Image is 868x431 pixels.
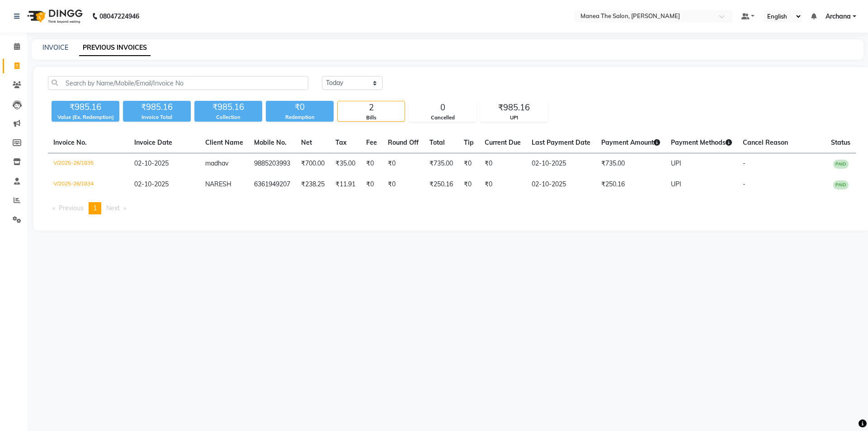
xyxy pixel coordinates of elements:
[481,114,547,122] div: UPI
[596,174,665,195] td: ₹250.16
[671,159,681,167] span: UPI
[205,159,228,167] span: madhav
[52,101,119,114] div: ₹985.16
[301,138,312,147] span: Net
[338,114,405,122] div: Bills
[479,153,526,175] td: ₹0
[123,101,191,114] div: ₹985.16
[833,160,849,169] span: PAID
[532,138,590,147] span: Last Payment Date
[79,40,151,56] a: PREVIOUS INVOICES
[52,114,119,121] div: Value (Ex. Redemption)
[526,153,596,175] td: 02-10-2025
[53,138,87,147] span: Invoice No.
[424,174,458,195] td: ₹250.16
[601,138,660,147] span: Payment Amount
[205,138,243,147] span: Client Name
[296,153,330,175] td: ₹700.00
[429,138,445,147] span: Total
[826,12,851,21] span: Archana
[366,138,377,147] span: Fee
[134,180,169,188] span: 02-10-2025
[743,180,745,188] span: -
[464,138,474,147] span: Tip
[48,76,308,90] input: Search by Name/Mobile/Email/Invoice No
[596,153,665,175] td: ₹735.00
[205,180,231,188] span: NARESH
[106,204,120,212] span: Next
[123,114,191,121] div: Invoice Total
[335,138,347,147] span: Tax
[134,138,172,147] span: Invoice Date
[388,138,419,147] span: Round Off
[330,174,361,195] td: ₹11.91
[743,138,788,147] span: Cancel Reason
[266,101,334,114] div: ₹0
[249,174,296,195] td: 6361949207
[671,138,732,147] span: Payment Methods
[409,114,476,122] div: Cancelled
[409,101,476,114] div: 0
[833,180,849,189] span: PAID
[458,153,479,175] td: ₹0
[526,174,596,195] td: 02-10-2025
[485,138,521,147] span: Current Due
[266,114,334,121] div: Redemption
[48,202,856,214] nav: Pagination
[194,114,262,121] div: Collection
[249,153,296,175] td: 9885203993
[338,101,405,114] div: 2
[458,174,479,195] td: ₹0
[23,4,85,29] img: logo
[194,101,262,114] div: ₹985.16
[48,153,129,175] td: V/2025-26/1835
[330,153,361,175] td: ₹35.00
[59,204,84,212] span: Previous
[99,4,139,29] b: 08047224946
[382,153,424,175] td: ₹0
[254,138,287,147] span: Mobile No.
[361,153,382,175] td: ₹0
[361,174,382,195] td: ₹0
[479,174,526,195] td: ₹0
[743,159,745,167] span: -
[134,159,169,167] span: 02-10-2025
[42,43,68,52] a: INVOICE
[48,174,129,195] td: V/2025-26/1834
[93,204,97,212] span: 1
[481,101,547,114] div: ₹985.16
[831,138,850,147] span: Status
[671,180,681,188] span: UPI
[382,174,424,195] td: ₹0
[424,153,458,175] td: ₹735.00
[296,174,330,195] td: ₹238.25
